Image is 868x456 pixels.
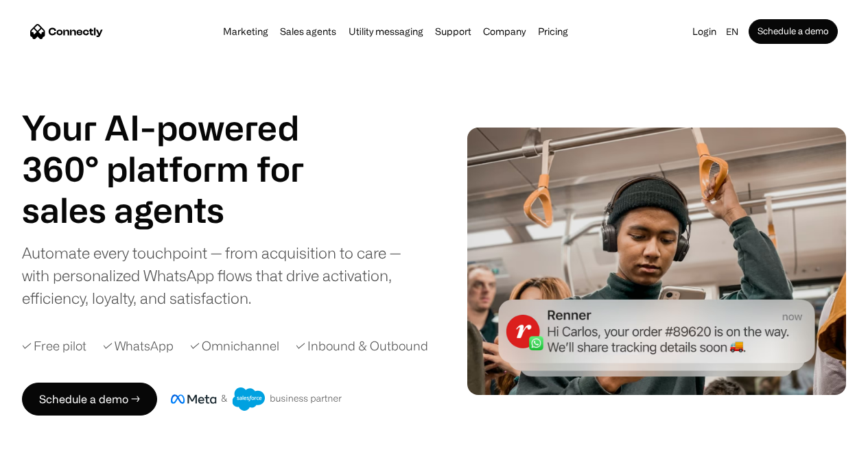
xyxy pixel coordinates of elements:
a: Login [688,22,720,41]
a: Marketing [219,26,272,37]
div: Company [479,22,530,41]
h1: sales agents [22,189,338,230]
div: Company [483,22,526,41]
div: en [726,22,738,41]
div: en [720,22,749,41]
div: Automate every touchpoint — from acquisition to care — with personalized WhatsApp flows that driv... [22,241,429,309]
a: Pricing [534,26,572,37]
div: ✓ Free pilot [22,337,86,355]
img: Meta and Salesforce business partner badge. [171,387,342,411]
a: Schedule a demo → [22,383,157,416]
a: Sales agents [276,26,340,37]
a: home [30,21,103,42]
h1: Your AI-powered 360° platform for [22,107,338,189]
a: Support [431,26,476,37]
div: carousel [22,189,338,230]
a: Utility messaging [344,26,427,37]
div: ✓ Inbound & Outbound [296,337,428,355]
aside: Language selected: English [14,431,82,451]
ul: Language list [27,432,82,451]
div: ✓ Omnichannel [190,337,279,355]
a: Schedule a demo [749,19,838,44]
div: 1 of 4 [22,189,338,230]
div: ✓ WhatsApp [103,337,174,355]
